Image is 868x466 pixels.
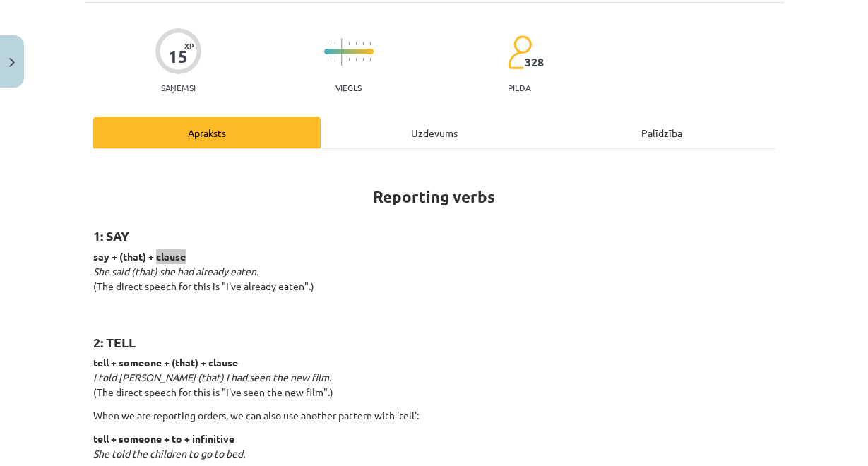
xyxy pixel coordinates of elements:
img: icon-short-line-57e1e144782c952c97e751825c79c345078a6d821885a25fce030b3d8c18986b.svg [334,58,335,61]
p: Viegls [335,83,362,92]
strong: say + (that) + clause [93,250,186,263]
div: Uzdevums [321,116,548,148]
div: 15 [168,47,188,66]
img: icon-short-line-57e1e144782c952c97e751825c79c345078a6d821885a25fce030b3d8c18986b.svg [334,42,335,45]
div: Palīdzība [548,116,775,148]
p: Saņemsi [155,83,201,92]
p: When we are reporting orders, we can also use another pattern with 'tell': [93,408,775,423]
span: 328 [525,56,544,68]
img: icon-short-line-57e1e144782c952c97e751825c79c345078a6d821885a25fce030b3d8c18986b.svg [348,58,350,61]
img: icon-short-line-57e1e144782c952c97e751825c79c345078a6d821885a25fce030b3d8c18986b.svg [369,42,371,45]
img: students-c634bb4e5e11cddfef0936a35e636f08e4e9abd3cc4e673bd6f9a4125e45ecb1.svg [507,35,532,70]
p: pilda [508,83,530,92]
strong: 1: SAY [93,227,129,244]
strong: tell + someone + to + infinitive [93,432,234,445]
img: icon-short-line-57e1e144782c952c97e751825c79c345078a6d821885a25fce030b3d8c18986b.svg [348,42,350,45]
img: icon-short-line-57e1e144782c952c97e751825c79c345078a6d821885a25fce030b3d8c18986b.svg [327,58,328,61]
span: XP [184,42,194,49]
img: icon-short-line-57e1e144782c952c97e751825c79c345078a6d821885a25fce030b3d8c18986b.svg [327,42,328,45]
p: (The direct speech for this is "I've seen the new film".) [93,355,775,400]
strong: Reporting verbs [373,186,495,207]
strong: tell + someone + (that) + clause [93,356,238,369]
img: icon-close-lesson-0947bae3869378f0d4975bcd49f059093ad1ed9edebbc8119c70593378902aed.svg [9,58,15,67]
img: icon-long-line-d9ea69661e0d244f92f715978eff75569469978d946b2353a9bb055b3ed8787d.svg [341,38,343,66]
div: Apraksts [93,116,321,148]
em: She said (that) she had already eaten. [93,265,258,277]
img: icon-short-line-57e1e144782c952c97e751825c79c345078a6d821885a25fce030b3d8c18986b.svg [355,42,357,45]
img: icon-short-line-57e1e144782c952c97e751825c79c345078a6d821885a25fce030b3d8c18986b.svg [355,58,357,61]
em: She told the children to go to bed. [93,447,245,460]
em: I told [PERSON_NAME] (that) I had seen the new film. [93,371,331,383]
p: (The direct speech for this is "I've already eaten".) [93,249,775,309]
strong: 2: TELL [93,334,136,350]
img: icon-short-line-57e1e144782c952c97e751825c79c345078a6d821885a25fce030b3d8c18986b.svg [362,42,364,45]
img: icon-short-line-57e1e144782c952c97e751825c79c345078a6d821885a25fce030b3d8c18986b.svg [362,58,364,61]
img: icon-short-line-57e1e144782c952c97e751825c79c345078a6d821885a25fce030b3d8c18986b.svg [369,58,371,61]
